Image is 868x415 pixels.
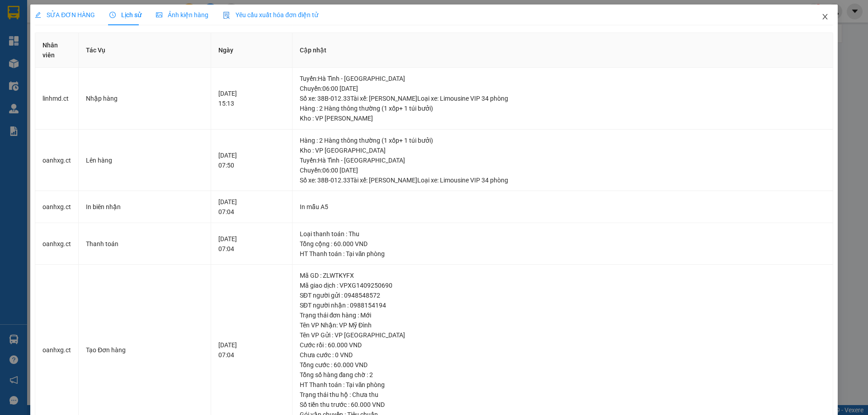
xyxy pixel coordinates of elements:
div: Thanh toán [86,239,203,249]
div: Tổng cộng : 60.000 VND [300,239,826,249]
img: icon [223,12,230,19]
div: Kho : VP [GEOGRAPHIC_DATA] [300,145,826,155]
th: Nhân viên [35,33,79,68]
div: Hàng : 2 Hàng thông thường (1 xốp+ 1 túi bưởi) [300,103,826,113]
span: Lịch sử [109,11,142,19]
div: HT Thanh toán : Tại văn phòng [300,380,826,390]
div: Hàng : 2 Hàng thông thường (1 xốp+ 1 túi bưởi) [300,135,826,145]
div: [DATE] 07:50 [218,150,284,170]
div: Cước rồi : 60.000 VND [300,340,826,350]
div: In biên nhận [86,202,203,212]
div: Tổng cước : 60.000 VND [300,360,826,370]
div: [DATE] 07:04 [218,234,284,254]
div: [DATE] 07:04 [218,340,284,360]
div: Loại thanh toán : Thu [300,229,826,239]
div: Tuyến : Hà Tĩnh - [GEOGRAPHIC_DATA] Chuyến: 06:00 [DATE] Số xe: 38B-012.33 Tài xế: [PERSON_NAME] ... [300,155,826,185]
span: close [821,13,829,20]
span: edit [35,12,41,18]
div: In mẫu A5 [300,202,826,212]
div: Tuyến : Hà Tĩnh - [GEOGRAPHIC_DATA] Chuyến: 06:00 [DATE] Số xe: 38B-012.33 Tài xế: [PERSON_NAME] ... [300,74,826,103]
div: Nhập hàng [86,93,203,103]
span: clock-circle [109,12,116,18]
div: SĐT người nhận : 0988154194 [300,300,826,310]
div: Chưa cước : 0 VND [300,350,826,360]
div: Tạo Đơn hàng [86,345,203,355]
div: [DATE] 15:13 [218,89,284,108]
span: picture [156,12,162,18]
td: oanhxg.ct [35,223,79,265]
td: oanhxg.ct [35,130,79,191]
div: Mã giao dịch : VPXG1409250690 [300,280,826,290]
div: Số tiền thu trước : 60.000 VND [300,400,826,410]
td: oanhxg.ct [35,191,79,223]
span: Ảnh kiện hàng [156,11,208,19]
button: Close [812,5,838,30]
span: Yêu cầu xuất hóa đơn điện tử [223,11,318,19]
div: Tên VP Nhận: VP Mỹ Đình [300,320,826,330]
th: Cập nhật [292,33,833,68]
div: Lên hàng [86,155,203,165]
div: Mã GD : ZLWTKYFX [300,270,826,280]
span: SỬA ĐƠN HÀNG [35,11,95,19]
div: SĐT người gửi : 0948548572 [300,290,826,300]
td: linhmd.ct [35,68,79,130]
div: Tổng số hàng đang chờ : 2 [300,370,826,380]
div: Trạng thái thu hộ : Chưa thu [300,390,826,400]
div: Trạng thái đơn hàng : Mới [300,310,826,320]
th: Ngày [211,33,292,68]
th: Tác Vụ [79,33,211,68]
div: [DATE] 07:04 [218,197,284,217]
div: Kho : VP [PERSON_NAME] [300,113,826,123]
div: Tên VP Gửi : VP [GEOGRAPHIC_DATA] [300,330,826,340]
div: HT Thanh toán : Tại văn phòng [300,249,826,259]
